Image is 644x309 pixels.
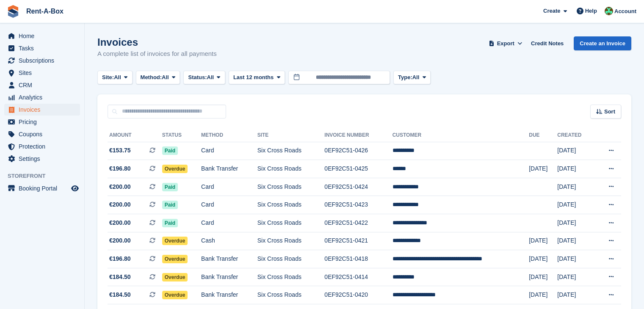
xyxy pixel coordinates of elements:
[392,129,529,142] th: Customer
[557,196,594,214] td: [DATE]
[257,129,325,142] th: Site
[529,286,557,304] td: [DATE]
[529,250,557,268] td: [DATE]
[19,182,69,194] span: Booking Portal
[19,153,69,165] span: Settings
[257,250,325,268] td: Six Cross Roads
[257,214,325,232] td: Six Cross Roads
[97,71,133,85] button: Site: All
[97,49,217,59] p: A complete list of invoices for all payments
[529,160,557,178] td: [DATE]
[257,196,325,214] td: Six Cross Roads
[109,218,131,227] span: €200.00
[529,129,557,142] th: Due
[109,146,131,155] span: €153.75
[393,71,431,85] button: Type: All
[162,73,169,82] span: All
[183,71,225,85] button: Status: All
[4,153,80,165] a: menu
[162,146,178,155] span: Paid
[162,291,188,299] span: Overdue
[141,73,162,82] span: Method:
[162,237,188,245] span: Overdue
[97,36,217,48] h1: Invoices
[4,182,80,194] a: menu
[201,196,257,214] td: Card
[19,128,69,140] span: Coupons
[257,178,325,196] td: Six Cross Roads
[557,129,594,142] th: Created
[19,67,69,79] span: Sites
[257,232,325,250] td: Six Cross Roads
[109,236,131,245] span: €200.00
[557,250,594,268] td: [DATE]
[201,160,257,178] td: Bank Transfer
[109,290,131,299] span: €184.50
[4,128,80,140] a: menu
[605,7,613,15] img: Conor O'Shea
[162,255,188,263] span: Overdue
[557,232,594,250] td: [DATE]
[4,141,80,152] a: menu
[207,73,214,82] span: All
[201,178,257,196] td: Card
[324,286,392,304] td: 0EF92C51-0420
[487,36,524,50] button: Export
[162,219,178,227] span: Paid
[19,91,69,103] span: Analytics
[114,73,121,82] span: All
[19,55,69,66] span: Subscriptions
[557,178,594,196] td: [DATE]
[8,172,84,180] span: Storefront
[529,232,557,250] td: [DATE]
[528,36,567,50] a: Credit Notes
[109,273,131,281] span: €184.50
[109,164,131,173] span: €196.80
[604,108,615,116] span: Sort
[19,104,69,116] span: Invoices
[543,7,560,15] span: Create
[19,42,69,54] span: Tasks
[19,116,69,128] span: Pricing
[162,183,178,191] span: Paid
[614,7,636,16] span: Account
[7,5,19,18] img: stora-icon-8386f47178a22dfd0bd8f6a31ec36ba5ce8667c1dd55bd0f319d3a0aa187defe.svg
[201,129,257,142] th: Method
[4,42,80,54] a: menu
[19,30,69,42] span: Home
[257,160,325,178] td: Six Cross Roads
[109,254,131,263] span: €196.80
[324,250,392,268] td: 0EF92C51-0418
[4,104,80,116] a: menu
[19,141,69,152] span: Protection
[557,160,594,178] td: [DATE]
[412,73,420,82] span: All
[109,200,131,209] span: €200.00
[201,250,257,268] td: Bank Transfer
[162,129,201,142] th: Status
[188,73,207,82] span: Status:
[497,39,514,48] span: Export
[324,268,392,286] td: 0EF92C51-0414
[557,142,594,160] td: [DATE]
[585,7,597,15] span: Help
[257,268,325,286] td: Six Cross Roads
[324,178,392,196] td: 0EF92C51-0424
[557,268,594,286] td: [DATE]
[4,30,80,42] a: menu
[201,142,257,160] td: Card
[4,116,80,128] a: menu
[233,73,274,82] span: Last 12 months
[324,142,392,160] td: 0EF92C51-0426
[70,183,80,193] a: Preview store
[201,268,257,286] td: Bank Transfer
[257,286,325,304] td: Six Cross Roads
[229,71,285,85] button: Last 12 months
[162,165,188,173] span: Overdue
[398,73,412,82] span: Type:
[201,286,257,304] td: Bank Transfer
[162,201,178,209] span: Paid
[201,232,257,250] td: Cash
[324,160,392,178] td: 0EF92C51-0425
[324,214,392,232] td: 0EF92C51-0422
